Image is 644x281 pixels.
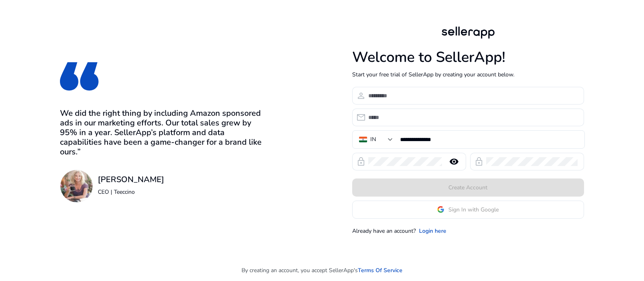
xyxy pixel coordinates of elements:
[356,91,366,101] span: person
[98,188,164,196] p: CEO | Teeccino
[60,109,266,157] h3: We did the right thing by including Amazon sponsored ads in our marketing efforts. Our total sale...
[419,227,446,235] a: Login here
[352,227,416,235] p: Already have an account?
[356,157,366,166] span: lock
[370,135,376,144] div: IN
[358,266,402,275] a: Terms Of Service
[356,113,366,122] span: email
[474,157,484,166] span: lock
[444,157,464,166] mat-icon: remove_red_eye
[352,70,584,79] p: Start your free trial of SellerApp by creating your account below.
[98,175,164,185] h3: [PERSON_NAME]
[352,49,584,66] h1: Welcome to SellerApp!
